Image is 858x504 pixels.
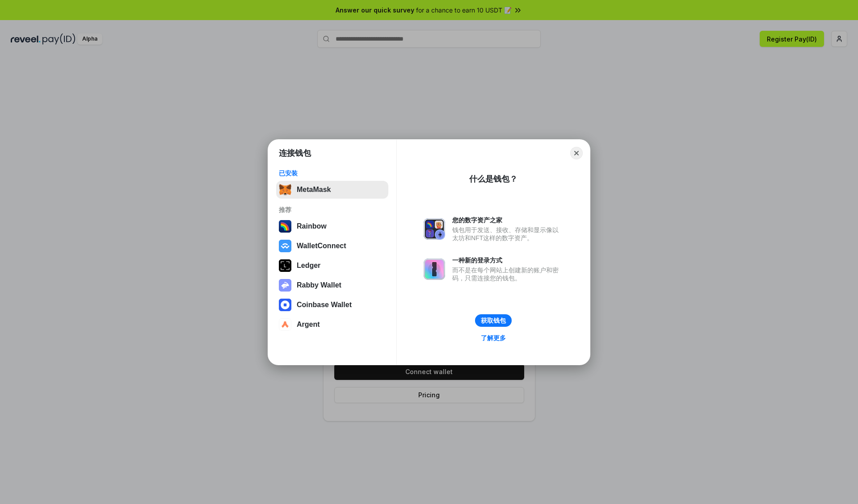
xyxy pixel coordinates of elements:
[297,186,331,194] div: MetaMask
[475,314,512,327] button: 获取钱包
[570,147,583,159] button: Close
[279,206,386,214] div: 推荐
[276,316,388,333] button: Argent
[279,220,291,233] img: svg+xml,%3Csvg%20width%3D%22120%22%20height%3D%22120%22%20viewBox%3D%220%200%20120%20120%22%20fil...
[297,222,327,230] div: Rainbow
[452,256,563,264] div: 一种新的登录方式
[469,174,517,184] div: 什么是钱包？
[276,296,388,314] button: Coinbase Wallet
[452,226,563,242] div: 钱包用于发送、接收、存储和显示像以太坊和NFT这样的数字资产。
[279,148,311,158] h1: 连接钱包
[424,218,445,240] img: svg+xml,%3Csvg%20xmlns%3D%22http%3A%2F%2Fwww.w3.org%2F2000%2Fsvg%22%20fill%3D%22none%22%20viewBox...
[481,334,506,342] div: 了解更多
[297,301,352,309] div: Coinbase Wallet
[297,281,341,289] div: Rabby Wallet
[279,318,291,331] img: svg+xml,%3Csvg%20width%3D%2228%22%20height%3D%2228%22%20viewBox%3D%220%200%2028%2028%22%20fill%3D...
[279,299,291,311] img: svg+xml,%3Csvg%20width%3D%2228%22%20height%3D%2228%22%20viewBox%3D%220%200%2028%2028%22%20fill%3D...
[297,262,320,270] div: Ledger
[279,240,291,252] img: svg+xml,%3Csvg%20width%3D%2228%22%20height%3D%2228%22%20viewBox%3D%220%200%2028%2028%22%20fill%3D...
[475,332,511,344] a: 了解更多
[424,258,445,280] img: svg+xml,%3Csvg%20xmlns%3D%22http%3A%2F%2Fwww.w3.org%2F2000%2Fsvg%22%20fill%3D%22none%22%20viewBox...
[452,266,563,282] div: 而不是在每个网站上创建新的账户和密码，只需连接您的钱包。
[297,242,346,250] div: WalletConnect
[276,217,388,235] button: Rainbow
[276,181,388,199] button: MetaMask
[297,321,320,329] div: Argent
[481,317,506,325] div: 获取钱包
[452,216,563,224] div: 您的数字资产之家
[279,259,291,272] img: svg+xml,%3Csvg%20xmlns%3D%22http%3A%2F%2Fwww.w3.org%2F2000%2Fsvg%22%20width%3D%2228%22%20height%3...
[279,183,291,196] img: svg+xml,%3Csvg%20fill%3D%22none%22%20height%3D%2233%22%20viewBox%3D%220%200%2035%2033%22%20width%...
[279,169,386,177] div: 已安装
[279,279,291,292] img: svg+xml,%3Csvg%20xmlns%3D%22http%3A%2F%2Fwww.w3.org%2F2000%2Fsvg%22%20fill%3D%22none%22%20viewBox...
[276,257,388,275] button: Ledger
[276,237,388,255] button: WalletConnect
[276,276,388,294] button: Rabby Wallet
